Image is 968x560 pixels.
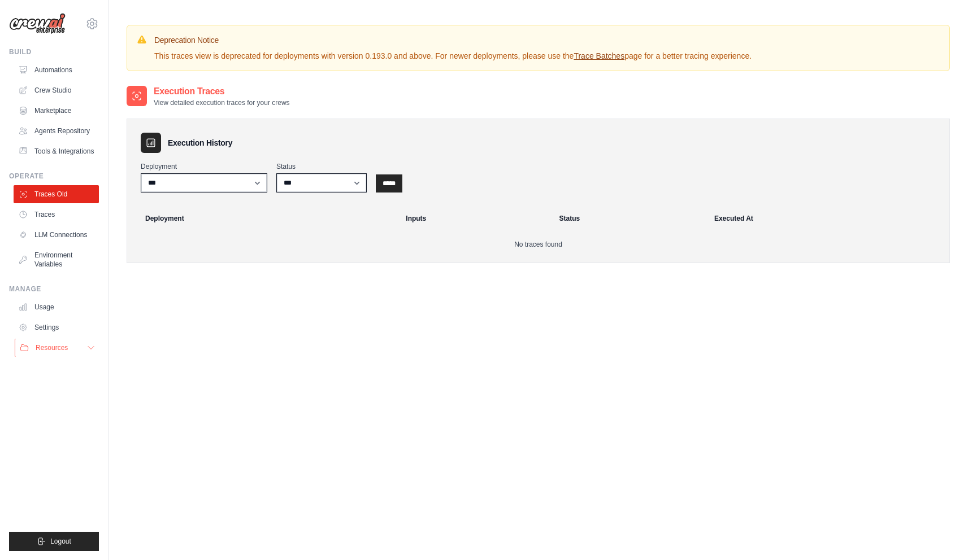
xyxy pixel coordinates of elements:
a: Crew Studio [14,81,99,99]
a: Usage [14,298,99,316]
h3: Execution History [168,137,232,148]
a: Trace Batches [574,51,624,60]
img: Logo [9,13,66,34]
label: Deployment [141,162,267,171]
a: Settings [14,318,99,336]
a: Tools & Integrations [14,142,99,160]
p: This traces view is deprecated for deployments with version 0.193.0 and above. For newer deployme... [154,50,752,62]
h3: Deprecation Notice [154,34,752,46]
a: Environment Variables [14,246,99,273]
a: Agents Repository [14,122,99,140]
label: Status [276,162,367,171]
a: Traces [14,205,99,224]
a: Marketplace [14,102,99,120]
p: View detailed execution traces for your crews [154,98,290,107]
th: Deployment [132,206,399,231]
th: Executed At [707,206,945,231]
a: LLM Connections [14,226,99,244]
span: Logout [50,537,71,546]
button: Resources [15,339,100,357]
a: Automations [14,61,99,79]
th: Status [553,206,707,231]
th: Inputs [399,206,552,231]
div: Operate [9,172,99,181]
button: Logout [9,532,99,551]
div: Build [9,47,99,56]
p: No traces found [141,240,936,249]
a: Traces Old [14,185,99,203]
span: Resources [36,343,68,352]
div: Manage [9,285,99,294]
h2: Execution Traces [154,85,290,98]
